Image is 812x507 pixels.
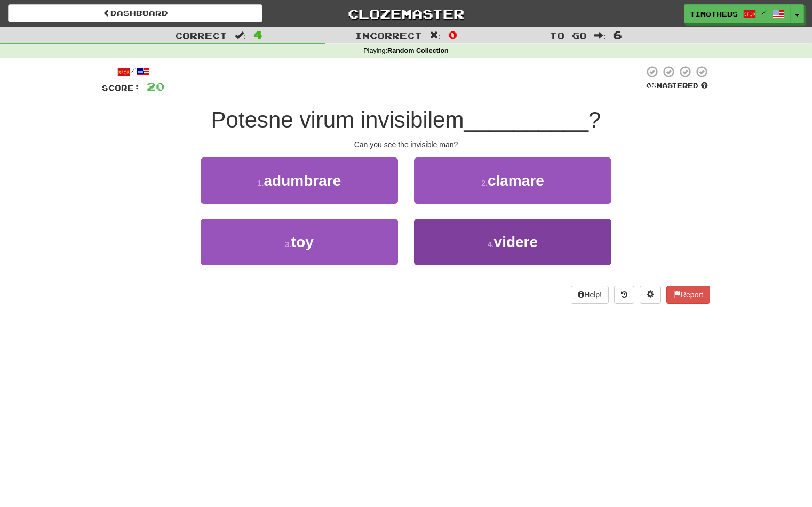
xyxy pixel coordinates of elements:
[429,31,441,40] span: :
[175,30,227,41] span: Correct
[355,30,422,41] span: Incorrect
[550,30,587,41] span: To go
[448,28,457,41] span: 0
[253,28,262,41] span: 4
[414,219,611,265] button: 4.videre
[278,4,533,23] a: Clozemaster
[387,47,449,54] strong: Random Collection
[588,107,601,132] span: ?
[494,234,538,250] span: videre
[646,81,657,90] span: 0 %
[285,240,291,249] small: 3 .
[147,80,165,93] span: 20
[464,107,588,132] span: __________
[644,81,710,91] div: Mastered
[201,157,398,204] button: 1.adumbrare
[614,286,634,304] button: Round history (alt+y)
[211,107,464,132] span: Potesne virum invisibilem
[481,179,488,187] small: 2 .
[690,9,738,19] span: Timotheus
[684,4,791,23] a: Timotheus /
[8,4,262,22] a: Dashboard
[414,157,611,204] button: 2.clamare
[201,219,398,265] button: 3.toy
[102,139,710,150] div: Can you see the invisible man?
[102,65,165,78] div: /
[235,31,246,40] span: :
[102,83,140,92] span: Score:
[613,28,622,41] span: 6
[488,240,494,249] small: 4 .
[594,31,606,40] span: :
[571,286,609,304] button: Help!
[666,286,710,304] button: Report
[258,179,264,187] small: 1 .
[488,172,544,189] span: clamare
[761,9,767,16] span: /
[264,172,341,189] span: adumbrare
[291,234,314,250] span: toy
